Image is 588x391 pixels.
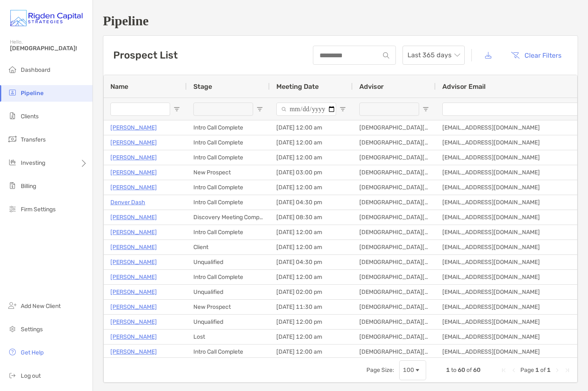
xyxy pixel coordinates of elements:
[21,303,61,310] span: Add New Client
[7,204,17,214] img: firm-settings icon
[270,150,353,165] div: [DATE] 12:00 am
[110,347,157,357] a: [PERSON_NAME]
[473,367,481,374] span: 60
[110,227,157,237] a: [PERSON_NAME]
[10,45,88,52] span: [DEMOGRAPHIC_DATA]!
[466,367,472,374] span: of
[187,240,270,254] div: Client
[110,137,157,148] a: [PERSON_NAME]
[21,90,44,97] span: Pipeline
[270,255,353,269] div: [DATE] 04:30 pm
[422,106,429,112] button: Open Filter Menu
[270,135,353,150] div: [DATE] 12:00 am
[359,83,384,90] span: Advisor
[187,120,270,135] div: Intro Call Complete
[110,242,157,252] a: [PERSON_NAME]
[383,52,389,59] img: input icon
[110,317,157,327] p: [PERSON_NAME]
[21,206,56,213] span: Firm Settings
[270,165,353,180] div: [DATE] 03:00 pm
[110,212,157,222] a: [PERSON_NAME]
[540,367,546,374] span: of
[110,103,170,116] input: Name Filter Input
[353,195,436,210] div: [DEMOGRAPHIC_DATA][PERSON_NAME], CFP®
[21,66,50,73] span: Dashboard
[353,225,436,239] div: [DEMOGRAPHIC_DATA][PERSON_NAME], CFP®
[110,83,128,90] span: Name
[554,367,561,374] div: Next Page
[187,225,270,239] div: Intro Call Complete
[353,210,436,225] div: [DEMOGRAPHIC_DATA][PERSON_NAME], CFP®
[21,183,36,190] span: Billing
[110,272,157,282] a: [PERSON_NAME]
[276,83,319,90] span: Meeting Date
[270,120,353,135] div: [DATE] 12:00 am
[110,257,157,267] a: [PERSON_NAME]
[442,83,486,90] span: Advisor Email
[458,367,465,374] span: 60
[353,150,436,165] div: [DEMOGRAPHIC_DATA][PERSON_NAME], CFP®
[270,270,353,284] div: [DATE] 12:00 am
[187,315,270,329] div: Unqualified
[353,315,436,329] div: [DEMOGRAPHIC_DATA][PERSON_NAME], CFP®
[187,180,270,195] div: Intro Call Complete
[564,367,571,374] div: Last Page
[270,285,353,299] div: [DATE] 02:00 pm
[193,83,212,90] span: Stage
[187,135,270,150] div: Intro Call Complete
[187,300,270,314] div: New Prospect
[187,165,270,180] div: New Prospect
[505,46,568,64] button: Clear Filters
[7,157,17,167] img: investing icon
[353,270,436,284] div: [DEMOGRAPHIC_DATA][PERSON_NAME], CFP®
[21,326,43,333] span: Settings
[407,46,460,64] span: Last 365 days
[187,270,270,284] div: Intro Call Complete
[110,167,157,178] a: [PERSON_NAME]
[7,64,17,74] img: dashboard icon
[103,13,578,29] h1: Pipeline
[353,285,436,299] div: [DEMOGRAPHIC_DATA][PERSON_NAME], CFP®
[187,150,270,165] div: Intro Call Complete
[7,370,17,380] img: logout icon
[446,367,450,374] span: 1
[187,255,270,269] div: Unqualified
[110,122,157,133] a: [PERSON_NAME]
[187,345,270,359] div: Intro Call Complete
[7,134,17,144] img: transfers icon
[7,88,17,98] img: pipeline icon
[187,285,270,299] div: Unqualified
[520,367,534,374] span: Page
[7,347,17,357] img: get-help icon
[353,120,436,135] div: [DEMOGRAPHIC_DATA][PERSON_NAME], CFP®
[110,302,157,312] p: [PERSON_NAME]
[7,324,17,334] img: settings icon
[353,240,436,254] div: [DEMOGRAPHIC_DATA][PERSON_NAME], CFP®
[366,367,394,374] div: Page Size:
[256,106,263,112] button: Open Filter Menu
[353,255,436,269] div: [DEMOGRAPHIC_DATA][PERSON_NAME], CFP®
[21,159,45,166] span: Investing
[21,372,41,379] span: Log out
[110,287,157,297] a: [PERSON_NAME]
[173,106,180,112] button: Open Filter Menu
[187,330,270,344] div: Lost
[110,152,157,163] a: [PERSON_NAME]
[187,195,270,210] div: Intro Call Complete
[451,367,456,374] span: to
[270,210,353,225] div: [DATE] 08:30 am
[187,210,270,225] div: Discovery Meeting Complete
[110,332,157,342] p: [PERSON_NAME]
[7,301,17,310] img: add_new_client icon
[353,345,436,359] div: [DEMOGRAPHIC_DATA][PERSON_NAME], CFP®
[7,181,17,191] img: billing icon
[270,240,353,254] div: [DATE] 12:00 am
[353,165,436,180] div: [DEMOGRAPHIC_DATA][PERSON_NAME], CFP®
[535,367,539,374] span: 1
